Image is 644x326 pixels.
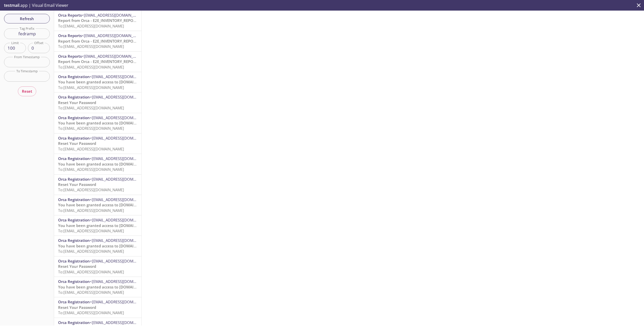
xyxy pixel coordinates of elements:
[58,249,124,254] span: To: [EMAIL_ADDRESS][DOMAIN_NAME]
[54,277,141,297] div: Orca Registration<[EMAIL_ADDRESS][DOMAIN_NAME]>You have been granted access to [DOMAIN_NAME]To:[E...
[54,11,141,31] div: Orca Reports<[EMAIL_ADDRESS][DOMAIN_NAME]>Report from Orca - E2E_INVENTORY_REPORT - [DATE]To:[EMA...
[54,92,141,113] div: Orca Registration<[EMAIL_ADDRESS][DOMAIN_NAME]>Reset Your PasswordTo:[EMAIL_ADDRESS][DOMAIN_NAME]
[58,79,150,84] span: You have been granted access to [DOMAIN_NAME]
[58,208,124,213] span: To: [EMAIL_ADDRESS][DOMAIN_NAME]
[58,177,90,182] span: Orca Registration
[4,3,19,8] span: testmail
[54,154,141,174] div: Orca Registration<[EMAIL_ADDRESS][DOMAIN_NAME]>You have been granted access to [DOMAIN_NAME]To:[E...
[54,195,141,215] div: Orca Registration<[EMAIL_ADDRESS][DOMAIN_NAME]>You have been granted access to [DOMAIN_NAME]To:[E...
[90,258,155,264] span: <[EMAIL_ADDRESS][DOMAIN_NAME]>
[58,299,90,304] span: Orca Registration
[58,310,124,315] span: To: [EMAIL_ADDRESS][DOMAIN_NAME]
[54,175,141,195] div: Orca Registration<[EMAIL_ADDRESS][DOMAIN_NAME]>Reset Your PasswordTo:[EMAIL_ADDRESS][DOMAIN_NAME]
[58,279,90,284] span: Orca Registration
[82,13,147,18] span: <[EMAIL_ADDRESS][DOMAIN_NAME]>
[58,156,90,161] span: Orca Registration
[58,161,150,167] span: You have been granted access to [DOMAIN_NAME]
[58,44,124,49] span: To: [EMAIL_ADDRESS][DOMAIN_NAME]
[58,59,153,64] span: Report from Orca - E2E_INVENTORY_REPORT - [DATE]
[90,238,155,243] span: <[EMAIL_ADDRESS][DOMAIN_NAME]>
[58,264,96,269] span: Reset Your Password
[58,217,90,222] span: Orca Registration
[58,64,124,70] span: To: [EMAIL_ADDRESS][DOMAIN_NAME]
[90,94,155,100] span: <[EMAIL_ADDRESS][DOMAIN_NAME]>
[54,31,141,51] div: Orca Reports<[EMAIL_ADDRESS][DOMAIN_NAME]>Report from Orca - E2E_INVENTORY_REPORT - [DATE]To:[EMA...
[58,74,90,79] span: Orca Registration
[58,33,82,38] span: Orca Reports
[82,33,147,38] span: <[EMAIL_ADDRESS][DOMAIN_NAME]>
[90,197,155,202] span: <[EMAIL_ADDRESS][DOMAIN_NAME]>
[58,100,96,105] span: Reset Your Password
[58,305,96,310] span: Reset Your Password
[58,120,150,125] span: You have been granted access to [DOMAIN_NAME]
[58,105,124,110] span: To: [EMAIL_ADDRESS][DOMAIN_NAME]
[58,269,124,274] span: To: [EMAIL_ADDRESS][DOMAIN_NAME]
[90,74,155,79] span: <[EMAIL_ADDRESS][DOMAIN_NAME]>
[58,223,150,228] span: You have been granted access to [DOMAIN_NAME]
[22,88,32,94] span: Reset
[58,167,124,172] span: To: [EMAIL_ADDRESS][DOMAIN_NAME]
[90,320,155,325] span: <[EMAIL_ADDRESS][DOMAIN_NAME]>
[58,197,90,202] span: Orca Registration
[58,320,90,325] span: Orca Registration
[58,290,124,295] span: To: [EMAIL_ADDRESS][DOMAIN_NAME]
[58,187,124,192] span: To: [EMAIL_ADDRESS][DOMAIN_NAME]
[58,146,124,151] span: To: [EMAIL_ADDRESS][DOMAIN_NAME]
[58,39,153,44] span: Report from Orca - E2E_INVENTORY_REPORT - [DATE]
[4,14,50,23] button: Refresh
[82,54,147,59] span: <[EMAIL_ADDRESS][DOMAIN_NAME]>
[58,94,90,100] span: Orca Registration
[58,136,90,141] span: Orca Registration
[90,217,155,222] span: <[EMAIL_ADDRESS][DOMAIN_NAME]>
[58,13,82,18] span: Orca Reports
[54,297,141,317] div: Orca Registration<[EMAIL_ADDRESS][DOMAIN_NAME]>Reset Your PasswordTo:[EMAIL_ADDRESS][DOMAIN_NAME]
[54,256,141,277] div: Orca Registration<[EMAIL_ADDRESS][DOMAIN_NAME]>Reset Your PasswordTo:[EMAIL_ADDRESS][DOMAIN_NAME]
[90,299,155,304] span: <[EMAIL_ADDRESS][DOMAIN_NAME]>
[90,279,155,284] span: <[EMAIL_ADDRESS][DOMAIN_NAME]>
[58,238,90,243] span: Orca Registration
[54,113,141,133] div: Orca Registration<[EMAIL_ADDRESS][DOMAIN_NAME]>You have been granted access to [DOMAIN_NAME]To:[E...
[58,182,96,187] span: Reset Your Password
[58,141,96,146] span: Reset Your Password
[58,85,124,90] span: To: [EMAIL_ADDRESS][DOMAIN_NAME]
[90,177,155,182] span: <[EMAIL_ADDRESS][DOMAIN_NAME]>
[8,15,46,22] span: Refresh
[58,202,150,207] span: You have been granted access to [DOMAIN_NAME]
[58,23,124,28] span: To: [EMAIL_ADDRESS][DOMAIN_NAME]
[58,284,150,289] span: You have been granted access to [DOMAIN_NAME]
[58,243,150,248] span: You have been granted access to [DOMAIN_NAME]
[58,54,82,59] span: Orca Reports
[58,115,90,120] span: Orca Registration
[90,115,155,120] span: <[EMAIL_ADDRESS][DOMAIN_NAME]>
[54,52,141,72] div: Orca Reports<[EMAIL_ADDRESS][DOMAIN_NAME]>Report from Orca - E2E_INVENTORY_REPORT - [DATE]To:[EMA...
[90,156,155,161] span: <[EMAIL_ADDRESS][DOMAIN_NAME]>
[90,136,155,141] span: <[EMAIL_ADDRESS][DOMAIN_NAME]>
[54,134,141,154] div: Orca Registration<[EMAIL_ADDRESS][DOMAIN_NAME]>Reset Your PasswordTo:[EMAIL_ADDRESS][DOMAIN_NAME]
[58,18,153,23] span: Report from Orca - E2E_INVENTORY_REPORT - [DATE]
[58,126,124,131] span: To: [EMAIL_ADDRESS][DOMAIN_NAME]
[18,86,36,96] button: Reset
[58,258,90,264] span: Orca Registration
[54,215,141,236] div: Orca Registration<[EMAIL_ADDRESS][DOMAIN_NAME]>You have been granted access to [DOMAIN_NAME]To:[E...
[58,228,124,233] span: To: [EMAIL_ADDRESS][DOMAIN_NAME]
[54,236,141,256] div: Orca Registration<[EMAIL_ADDRESS][DOMAIN_NAME]>You have been granted access to [DOMAIN_NAME]To:[E...
[54,72,141,92] div: Orca Registration<[EMAIL_ADDRESS][DOMAIN_NAME]>You have been granted access to [DOMAIN_NAME]To:[E...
